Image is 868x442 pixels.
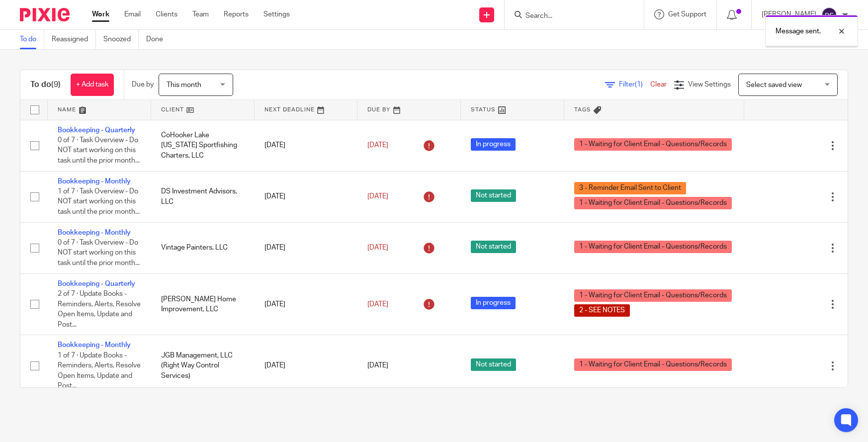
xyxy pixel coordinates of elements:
a: Done [146,30,171,49]
span: 1 - Waiting for Client Email - Questions/Records [574,197,732,209]
td: [PERSON_NAME] Home Improvement, LLC [151,273,255,335]
a: Reassigned [52,30,96,49]
a: Clients [156,9,177,19]
a: Bookkeeping - Monthly [58,229,131,236]
span: Filter [619,81,650,88]
span: 1 of 7 · Task Overview - Do NOT start working on this task until the prior month... [58,188,140,215]
a: Snoozed [103,30,139,49]
span: 2 - SEE NOTES [574,304,630,317]
span: 1 - Waiting for Client Email - Questions/Records [574,241,732,253]
img: svg%3E [821,7,837,23]
span: [DATE] [367,244,388,251]
td: [DATE] [255,171,358,222]
span: 0 of 7 · Task Overview - Do NOT start working on this task until the prior month... [58,137,140,164]
span: (9) [51,81,61,88]
span: Tags [574,107,591,112]
td: Vintage Painters, LLC [151,222,255,273]
span: [DATE] [367,142,388,149]
p: Message sent. [776,26,821,36]
span: In progress [471,297,516,309]
span: 1 of 7 · Update Books - Reminders, Alerts, Resolve Open Items, Update and Post... [58,352,141,390]
span: Select saved view [746,82,802,88]
span: This month [167,82,201,88]
a: Settings [263,9,290,19]
td: [DATE] [255,273,358,335]
td: [DATE] [255,222,358,273]
a: To do [20,30,44,49]
a: Reports [224,9,249,19]
span: 1 - Waiting for Client Email - Questions/Records [574,358,732,371]
span: [DATE] [367,301,388,308]
span: [DATE] [367,362,388,369]
p: Due by [132,80,154,89]
td: DS Investment Advisors, LLC [151,171,255,222]
a: Work [92,9,109,19]
span: View Settings [688,81,731,88]
span: [DATE] [367,193,388,200]
span: Not started [471,358,516,371]
h1: To do [30,80,61,90]
span: 0 of 7 · Task Overview - Do NOT start working on this task until the prior month... [58,239,140,266]
a: Bookkeeping - Monthly [58,178,131,185]
img: Pixie [20,8,70,21]
span: 3 - Reminder Email Sent to Client [574,182,686,194]
span: 1 - Waiting for Client Email - Questions/Records [574,138,732,151]
span: In progress [471,138,516,151]
td: [DATE] [255,335,358,397]
span: Not started [471,241,516,253]
a: Bookkeeping - Quarterly [58,280,135,287]
td: CoHooker Lake [US_STATE] Sportfishing Charters, LLC [151,120,255,171]
span: Not started [471,189,516,202]
a: Team [192,9,209,19]
span: (1) [635,81,643,88]
a: + Add task [71,74,114,96]
span: 1 - Waiting for Client Email - Questions/Records [574,289,732,302]
td: [DATE] [255,120,358,171]
a: Clear [650,81,667,88]
td: JGB Management, LLC (Right Way Control Services) [151,335,255,397]
span: 2 of 7 · Update Books - Reminders, Alerts, Resolve Open Items, Update and Post... [58,290,141,328]
a: Email [124,9,141,19]
a: Bookkeeping - Monthly [58,342,131,349]
a: Bookkeeping - Quarterly [58,127,135,134]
